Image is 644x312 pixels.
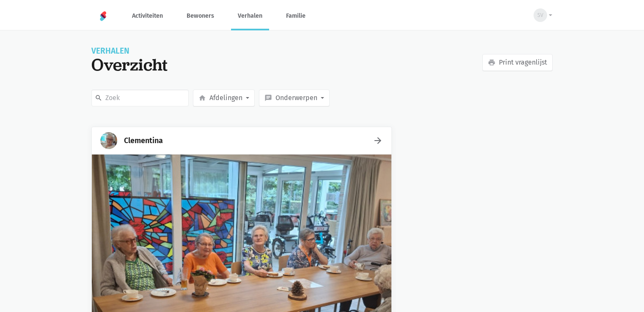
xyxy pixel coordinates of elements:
a: Familie [279,2,312,30]
i: chat [264,94,272,102]
span: Afdelingen [209,92,242,103]
span: Onderwerpen [275,92,317,103]
i: home [198,94,206,102]
span: SV [537,11,543,19]
div: Clementina [124,135,163,147]
a: Bewoners [180,2,221,30]
button: home Afdelingen [193,90,255,106]
img: Clementina [100,132,117,149]
a: Clementina [100,132,373,149]
a: Print vragenlijst [482,54,553,71]
div: Verhalen [91,47,311,55]
i: search [95,94,102,102]
img: Home [98,11,108,21]
a: arrow_forward [373,136,383,146]
input: Zoek [91,90,189,106]
div: Overzicht [91,55,311,74]
button: SV [528,5,553,25]
button: chat Onderwerpen [259,90,330,106]
i: print [488,59,495,66]
a: Verhalen [231,2,269,30]
a: Activiteiten [125,2,170,30]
